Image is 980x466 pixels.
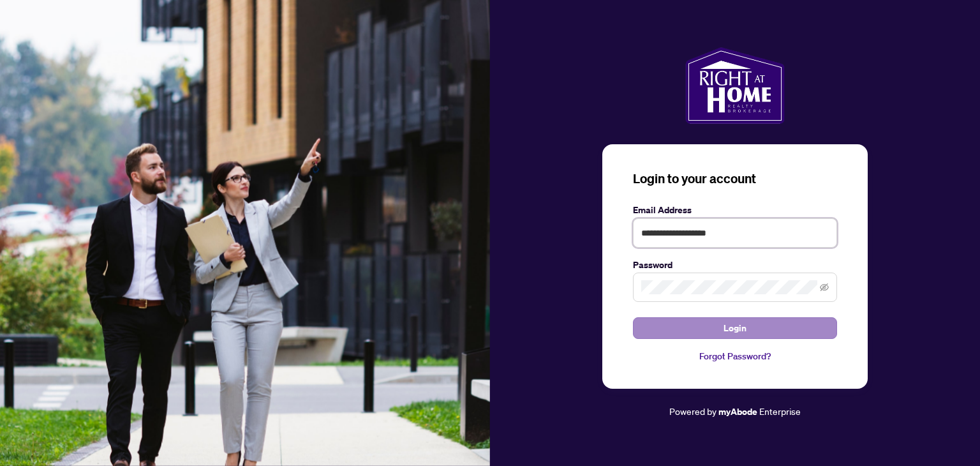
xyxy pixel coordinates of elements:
[718,405,757,419] a: myAbode
[633,203,837,217] label: Email Address
[724,318,746,338] span: Login
[633,258,837,272] label: Password
[820,283,829,292] span: eye-invisible
[685,47,784,124] img: ma-logo
[633,170,837,188] h3: Login to your account
[633,349,837,363] a: Forgot Password?
[633,317,837,339] button: Login
[669,405,716,417] span: Powered by
[759,405,801,417] span: Enterprise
